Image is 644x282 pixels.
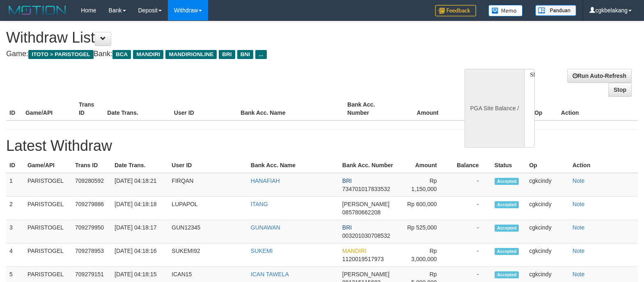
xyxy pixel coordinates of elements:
td: cgkcindy [526,243,569,267]
a: Note [573,271,585,277]
td: 1 [6,173,24,197]
td: 4 [6,243,24,267]
img: panduan.png [535,5,576,16]
td: LUPAPOL [168,197,247,220]
span: BCA [112,50,131,59]
td: cgkcindy [526,173,569,197]
th: Trans ID [76,97,104,121]
th: Date Trans. [111,158,168,173]
a: Note [573,224,585,231]
th: Amount [397,97,451,121]
span: Accepted [495,178,519,185]
a: Note [573,201,585,207]
td: SUKEMI92 [168,243,247,267]
td: - [449,220,491,243]
span: BRI [342,177,352,184]
td: Rp 1,150,000 [400,173,449,197]
span: 003201030708532 [342,232,390,239]
th: Bank Acc. Number [344,97,397,121]
img: Button%20Memo.svg [488,5,523,16]
span: Accepted [495,271,519,278]
th: Game/API [24,158,72,173]
span: Accepted [495,201,519,208]
span: 1120019517973 [342,256,384,262]
a: ITANG [251,201,268,207]
td: - [449,243,491,267]
td: PARISTOGEL [24,243,72,267]
a: Stop [608,83,632,97]
td: FIRQAN [168,173,247,197]
td: 2 [6,197,24,220]
div: PGA Site Balance / [465,69,524,148]
th: Bank Acc. Name [237,97,344,121]
th: Balance [449,158,491,173]
a: Note [573,177,585,184]
span: MANDIRI [342,248,367,254]
th: Action [558,97,638,121]
td: Rp 600,000 [400,197,449,220]
span: BRI [219,50,235,59]
th: Op [531,97,558,121]
a: Note [573,248,585,254]
td: - [449,173,491,197]
span: [PERSON_NAME] [342,271,390,277]
span: 734701017833532 [342,186,390,192]
td: 709279950 [72,220,111,243]
td: [DATE] 04:18:18 [111,197,168,220]
td: 3 [6,220,24,243]
span: MANDIRI [133,50,163,59]
td: [DATE] 04:18:16 [111,243,168,267]
td: GUN12345 [168,220,247,243]
span: ITOTO > PARISTOGEL [28,50,94,59]
td: cgkcindy [526,220,569,243]
th: ID [6,97,22,121]
td: [DATE] 04:18:21 [111,173,168,197]
td: Rp 525,000 [400,220,449,243]
h1: Latest Withdraw [6,138,638,154]
a: Run Auto-Refresh [567,69,632,83]
span: BNI [237,50,253,59]
th: Date Trans. [104,97,170,121]
td: Rp 3,000,000 [400,243,449,267]
td: 709278953 [72,243,111,267]
td: PARISTOGEL [24,173,72,197]
td: PARISTOGEL [24,197,72,220]
a: ICAN TAWELA [251,271,289,277]
th: Action [569,158,638,173]
td: PARISTOGEL [24,220,72,243]
th: Bank Acc. Number [339,158,400,173]
span: Accepted [495,225,519,232]
th: Amount [400,158,449,173]
span: [PERSON_NAME] [342,201,390,207]
th: Game/API [22,97,76,121]
h1: Withdraw List [6,30,421,46]
th: Balance [451,97,500,121]
span: 085780662208 [342,209,380,216]
th: Op [526,158,569,173]
th: Status [491,158,526,173]
a: GUNAWAN [251,224,280,231]
span: ... [255,50,266,59]
img: Feedback.jpg [435,5,476,16]
a: HANAFIAH [251,177,280,184]
td: 709279886 [72,197,111,220]
td: cgkcindy [526,197,569,220]
th: Trans ID [72,158,111,173]
td: - [449,197,491,220]
span: BRI [342,224,352,231]
a: SUKEMI [251,248,273,254]
td: [DATE] 04:18:17 [111,220,168,243]
img: MOTION_logo.png [6,4,69,16]
th: ID [6,158,24,173]
span: MANDIRIONLINE [165,50,217,59]
td: 709280592 [72,173,111,197]
th: User ID [171,97,237,121]
span: Accepted [495,248,519,255]
h4: Game: Bank: [6,50,421,58]
th: User ID [168,158,247,173]
th: Bank Acc. Name [248,158,339,173]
